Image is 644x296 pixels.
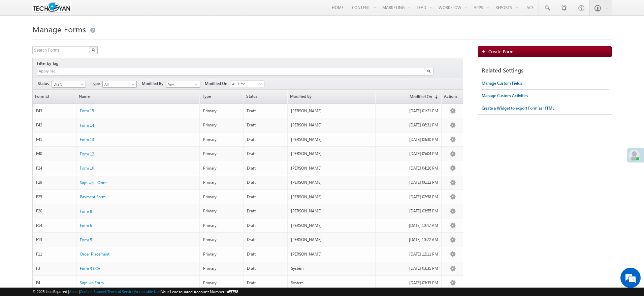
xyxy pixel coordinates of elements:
[32,24,86,34] span: Manage Forms
[291,265,372,271] div: System
[80,223,92,229] a: Form 6
[203,137,240,143] div: Primary
[482,90,528,102] a: Manage Custom Activities
[291,251,372,257] div: [PERSON_NAME]
[379,165,438,171] div: [DATE] 04:26 PM
[191,81,200,88] a: Show All Items
[80,165,94,171] a: Form 10
[80,266,100,271] span: Form 3 CCA
[37,60,61,67] div: Filter by Tag
[291,122,372,128] div: [PERSON_NAME]
[376,90,441,103] a: Modified On(sorted descending)
[478,64,612,77] div: Related Settings
[291,223,372,229] div: [PERSON_NAME]
[135,289,160,294] a: Acceptable Use
[80,209,92,214] span: Form 8
[80,251,109,257] span: Order Placement
[379,208,438,214] div: [DATE] 03:55 PM
[36,122,73,128] div: F42
[488,49,514,54] span: Create Form
[107,289,134,294] a: Terms of Service
[36,265,73,271] div: F3
[432,94,438,100] span: (sorted descending)
[80,223,92,228] span: Form 6
[291,237,372,243] div: [PERSON_NAME]
[80,180,107,185] span: Sign Up - Clone
[203,237,240,243] div: Primary
[247,194,284,200] div: Draft
[291,179,372,185] div: [PERSON_NAME]
[38,68,78,74] input: Apply Tag...
[379,137,438,143] div: [DATE] 03:30 PM
[36,223,73,229] div: F14
[228,289,238,294] span: 65758
[379,251,438,257] div: [DATE] 12:11 PM
[36,237,73,243] div: F13
[291,165,372,171] div: [PERSON_NAME]
[379,223,438,229] div: [DATE] 10:47 AM
[80,289,106,294] a: Contact Support
[291,280,372,286] div: System
[203,151,240,157] div: Primary
[247,265,284,271] div: Draft
[442,90,463,103] span: Actions
[288,90,375,103] a: Modified By
[247,137,284,143] div: Draft
[103,81,135,87] span: All
[80,137,94,143] a: Form 13
[247,179,284,185] div: Draft
[76,90,199,103] a: Name
[203,122,240,128] div: Primary
[91,81,102,87] span: Type
[203,251,240,257] div: Primary
[36,208,73,214] div: F20
[80,151,94,156] span: Form 12
[482,77,522,89] a: Manage Custom Fields
[36,194,73,200] div: F25
[80,123,94,128] span: Form 14
[36,108,73,114] div: F43
[291,137,372,143] div: [PERSON_NAME]
[379,108,438,114] div: [DATE] 01:21 PM
[36,280,73,286] div: F4
[80,251,109,257] a: Order Placement
[80,237,92,243] a: Form 5
[200,90,243,103] span: Type
[203,223,240,229] div: Primary
[482,80,522,86] div: Manage Custom Fields
[230,81,264,87] a: All Time
[80,108,94,114] a: Form 15
[80,166,94,171] span: Form 10
[80,194,105,200] a: Payment Form
[247,223,284,229] div: Draft
[379,237,438,243] div: [DATE] 10:22 AM
[379,122,438,128] div: [DATE] 06:31 PM
[80,266,100,272] a: Form 3 CCA
[36,165,73,171] div: F24
[92,48,95,52] img: Search
[203,194,240,200] div: Primary
[379,151,438,157] div: [DATE] 05:04 PM
[244,90,287,103] span: Status
[203,108,240,114] div: Primary
[80,108,94,113] span: Form 15
[482,93,528,99] div: Manage Custom Activities
[166,81,200,88] input: Type to Search
[69,289,79,294] a: About
[247,251,284,257] div: Draft
[203,179,240,185] div: Primary
[247,237,284,243] div: Draft
[52,81,84,87] span: Draft
[247,280,284,286] div: Draft
[142,81,166,87] span: Modified By
[80,280,104,285] span: Sign Up Form
[379,265,438,271] div: [DATE] 03:35 PM
[203,208,240,214] div: Primary
[203,280,240,286] div: Primary
[291,208,372,214] div: [PERSON_NAME]
[247,165,284,171] div: Draft
[52,81,86,88] a: Draft
[80,122,94,128] a: Form 14
[80,208,92,214] a: Form 8
[32,2,72,13] img: Custom Logo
